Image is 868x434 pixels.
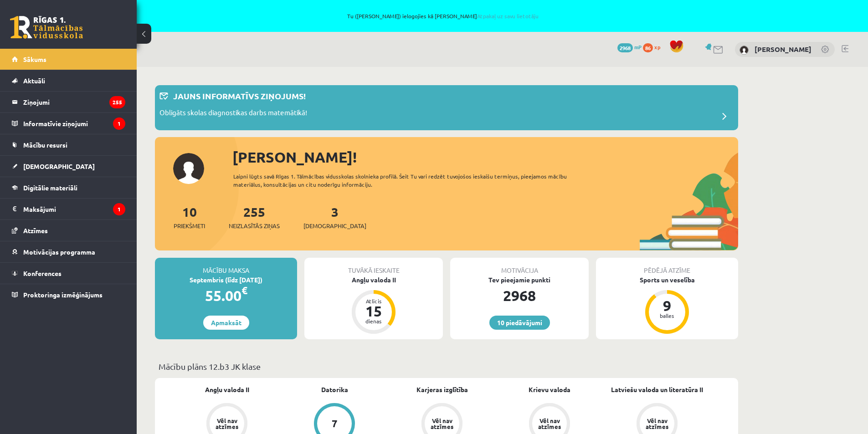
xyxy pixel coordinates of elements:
div: Septembris (līdz [DATE]) [155,275,297,285]
span: Aktuāli [23,77,45,85]
a: Digitālie materiāli [12,177,125,198]
span: mP [634,43,642,51]
div: Motivācija [450,258,589,275]
div: Sports un veselība [596,275,738,285]
span: Neizlasītās ziņas [229,221,280,230]
div: 7 [332,419,338,429]
a: Atpakaļ uz savu lietotāju [477,12,539,20]
a: Motivācijas programma [12,241,125,262]
div: 2968 [450,285,589,306]
a: Proktoringa izmēģinājums [12,284,125,305]
a: 10 piedāvājumi [489,316,550,330]
div: Vēl nav atzīmes [537,418,562,429]
a: Informatīvie ziņojumi1 [12,113,125,134]
span: [DEMOGRAPHIC_DATA] [23,162,95,170]
span: Digitālie materiāli [23,184,77,192]
span: Mācību resursi [23,141,67,149]
div: Pēdējā atzīme [596,258,738,275]
span: [DEMOGRAPHIC_DATA] [303,221,366,230]
a: 2968 mP [617,43,642,51]
div: Mācību maksa [155,258,297,275]
span: € [241,284,247,297]
legend: Ziņojumi [23,92,125,112]
a: Jauns informatīvs ziņojums! Obligāts skolas diagnostikas darbs matemātikā! [159,90,734,126]
a: 10Priekšmeti [174,204,205,230]
span: Tu ([PERSON_NAME]) ielogojies kā [PERSON_NAME] [105,13,781,19]
a: Mācību resursi [12,134,125,155]
a: Aktuāli [12,70,125,91]
div: dienas [360,318,387,324]
span: Sākums [23,55,46,63]
div: Vēl nav atzīmes [214,418,240,429]
span: Motivācijas programma [23,248,95,256]
a: [PERSON_NAME] [755,45,812,54]
a: Latviešu valoda un literatūra II [611,385,703,394]
a: Sports un veselība 9 balles [596,275,738,335]
legend: Informatīvie ziņojumi [23,113,125,134]
a: Karjeras izglītība [416,385,468,394]
div: Tuvākā ieskaite [304,258,443,275]
span: Proktoringa izmēģinājums [23,291,103,299]
a: Krievu valoda [529,385,570,394]
div: 9 [653,298,681,313]
div: Vēl nav atzīmes [644,418,670,429]
a: 86 xp [643,43,665,51]
i: 1 [113,117,125,130]
div: Vēl nav atzīmes [429,418,455,429]
a: [DEMOGRAPHIC_DATA] [12,156,125,177]
a: 255Neizlasītās ziņas [229,204,280,230]
div: 15 [360,304,387,318]
span: xp [654,43,660,51]
legend: Maksājumi [23,199,125,220]
span: 86 [643,43,653,52]
a: Maksājumi1 [12,199,125,220]
span: Atzīmes [23,226,48,235]
p: Obligāts skolas diagnostikas darbs matemātikā! [159,107,307,120]
span: Konferences [23,269,62,277]
a: Konferences [12,263,125,284]
a: 3[DEMOGRAPHIC_DATA] [303,204,366,230]
a: Rīgas 1. Tālmācības vidusskola [10,16,83,39]
span: 2968 [617,43,633,52]
a: Angļu valoda II [205,385,249,394]
div: Atlicis [360,298,387,304]
a: Atzīmes [12,220,125,241]
p: Jauns informatīvs ziņojums! [173,90,306,102]
a: Ziņojumi255 [12,92,125,112]
p: Mācību plāns 12.b3 JK klase [159,360,734,373]
i: 255 [109,96,125,108]
a: Apmaksāt [203,316,249,330]
span: Priekšmeti [174,221,205,230]
div: Angļu valoda II [304,275,443,285]
div: Laipni lūgts savā Rīgas 1. Tālmācības vidusskolas skolnieka profilā. Šeit Tu vari redzēt tuvojošo... [233,172,583,189]
img: Veronika Peņkova [740,46,749,55]
a: Sākums [12,49,125,70]
div: balles [653,313,681,318]
div: [PERSON_NAME]! [232,146,738,168]
a: Datorika [321,385,348,394]
div: Tev pieejamie punkti [450,275,589,285]
a: Angļu valoda II Atlicis 15 dienas [304,275,443,335]
div: 55.00 [155,285,297,306]
i: 1 [113,203,125,215]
